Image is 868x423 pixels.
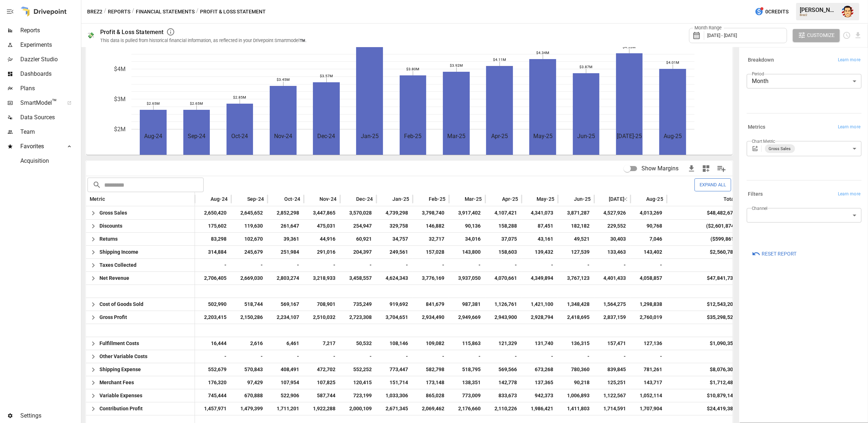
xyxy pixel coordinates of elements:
span: Settings [20,411,80,420]
span: 942,373 [525,389,554,402]
text: $3.57M [320,74,333,78]
button: Sort [200,194,210,204]
span: 49,521 [562,233,591,245]
text: $3.92M [450,64,463,68]
span: 176,320 [199,376,228,389]
span: - [562,350,591,363]
div: / [196,7,199,16]
div: This data is pulled from historical financial information, as reflected in your Drivepoint Smartm... [100,38,306,43]
span: 34,757 [380,233,409,245]
span: - [562,259,591,271]
span: 2,928,794 [525,311,554,324]
text: Feb-25 [404,133,422,140]
span: Merchant Fees [99,376,134,389]
span: 133,463 [598,246,627,258]
span: 552,679 [199,363,228,376]
span: 2,203,415 [199,311,228,324]
span: 109,082 [416,337,445,350]
button: Sort [563,194,573,204]
span: 3,447,865 [307,207,337,219]
label: Chart Metric [752,138,775,144]
button: Sort [106,194,116,204]
span: 781,261 [634,363,663,376]
span: - [380,259,409,271]
text: $4.11M [493,58,506,62]
span: Shipping Expense [99,363,141,376]
span: 1,348,428 [562,298,591,311]
text: $4M [114,66,126,72]
span: 3,937,050 [453,272,482,285]
span: - [380,350,409,363]
span: 1,298,838 [634,298,663,311]
span: 30,403 [598,233,627,245]
span: Customize [807,31,835,40]
text: Nov-24 [274,133,292,140]
span: 3,776,169 [416,272,445,285]
span: 518,795 [453,363,482,376]
text: Jun-25 [577,133,595,140]
span: 43,161 [525,233,554,245]
span: Other Variable Costs [99,350,147,363]
span: - [453,350,482,363]
span: 3,218,933 [307,272,337,285]
span: Learn more [838,57,860,64]
span: 773,447 [380,363,409,376]
span: 314,884 [199,246,228,258]
text: $4.34M [536,51,549,55]
button: Reports [108,7,130,16]
button: Sort [382,194,392,204]
span: 4,401,433 [598,272,627,285]
span: Acquisition [20,157,80,165]
span: 249,561 [380,246,409,258]
text: Apr-25 [491,133,508,140]
h6: Filters [748,190,763,198]
span: 32,717 [416,233,445,245]
button: Sort [273,194,284,204]
div: Profit & Loss Statement [100,29,163,36]
span: 108,146 [380,337,409,350]
div: $12,543,205 [707,298,736,311]
span: 16,444 [199,337,228,350]
span: 2,234,107 [271,311,300,324]
span: Cost of Goods Sold [99,298,143,311]
span: 723,199 [344,389,373,402]
span: 125,251 [598,376,627,389]
span: Gross Sales [99,207,127,219]
button: Expand All [694,178,731,191]
text: $4.53M [623,45,636,49]
button: Brez2 [87,7,102,16]
span: 157,028 [416,246,445,258]
span: Learn more [838,191,860,198]
span: 37,075 [489,233,518,245]
div: Total [724,196,736,202]
button: Sort [526,194,536,204]
text: Mar-25 [447,133,465,140]
span: 229,552 [598,220,627,232]
text: $2M [114,126,126,133]
span: Nov-24 [319,195,337,203]
span: - [235,350,264,363]
span: 773,009 [453,389,482,402]
span: 745,444 [199,389,228,402]
span: - [344,259,373,271]
span: 291,016 [307,246,337,258]
button: Financial Statements [136,7,195,16]
span: 3,767,123 [562,272,591,285]
span: 839,845 [598,363,627,376]
span: 158,288 [489,220,518,232]
span: 4,527,926 [598,207,627,219]
span: Jun-25 [574,195,591,203]
span: 143,402 [634,246,663,258]
span: Reports [20,26,80,35]
div: Brez2 [800,13,838,17]
text: $3.45M [277,78,290,82]
span: 251,984 [271,246,300,258]
span: 90,136 [453,220,482,232]
span: 1,126,761 [489,298,518,311]
span: 780,360 [562,363,591,376]
span: Feb-25 [429,195,445,203]
button: Customize [793,29,840,42]
span: Gross Sales [766,145,794,153]
span: 120,415 [344,376,373,389]
div: ($2,601,874) [706,220,736,232]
